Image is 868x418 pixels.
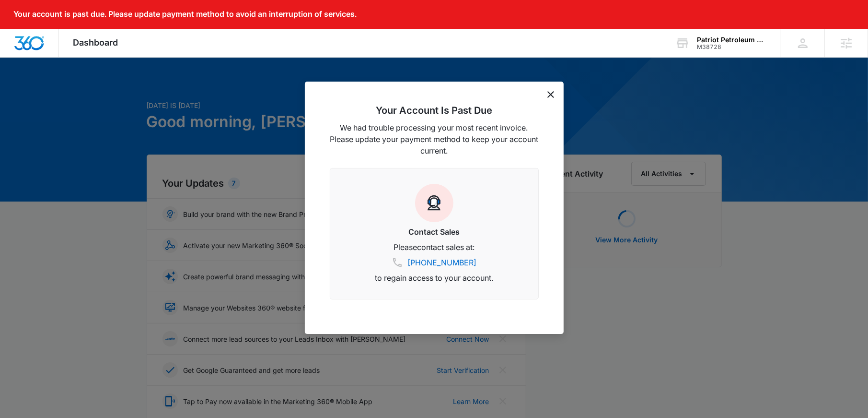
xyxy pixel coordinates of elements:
div: account name [697,36,767,44]
p: Please contact sales at: to regain access to your account. [342,241,527,284]
p: Your account is past due. Please update payment method to avoid an interruption of services. [13,10,357,19]
button: dismiss this dialog [547,91,554,98]
a: [PHONE_NUMBER] [408,257,477,268]
h3: Contact Sales [342,226,527,238]
span: Dashboard [73,37,118,48]
div: Dashboard [59,29,133,57]
h2: Your Account Is Past Due [330,105,539,116]
div: account id [697,44,767,50]
p: We had trouble processing your most recent invoice. Please update your payment method to keep you... [330,122,539,156]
